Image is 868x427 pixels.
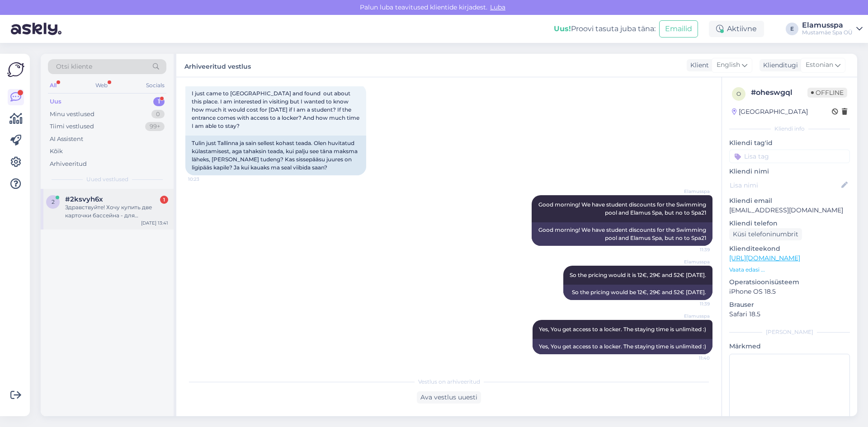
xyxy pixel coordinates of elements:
div: [PERSON_NAME] [729,328,850,336]
div: Tiimi vestlused [50,122,94,131]
p: Safari 18.5 [729,310,850,319]
div: E [786,23,798,35]
span: Elamusspa [676,258,710,265]
img: Askly Logo [7,61,24,78]
div: Proovi tasuta juba täna: [554,23,656,34]
span: Otsi kliente [56,62,92,71]
div: Good morning! We have student discounts for the Swimming pool and Elamus Spa, but no to Spa21 [532,222,712,246]
div: 0 [151,110,165,119]
input: Lisa nimi [730,180,840,190]
span: #2ksvyh6x [65,195,103,203]
div: Klienditugi [759,61,798,70]
div: Klient [687,61,709,70]
button: Emailid [659,20,698,38]
div: Uus [50,97,61,106]
div: Tulin just Tallinna ja sain sellest kohast teada. Olen huvitatud külastamisest, aga tahaksin tead... [185,136,366,175]
div: [GEOGRAPHIC_DATA] [732,107,808,117]
span: 10:23 [188,176,222,183]
span: Estonian [806,60,833,70]
div: 1 [160,196,168,204]
div: Yes, You get access to a locker. The staying time is unlimited :) [533,339,712,354]
div: 99+ [145,122,165,131]
div: So the pricing would be 12€, 29€ and 52€ [DATE]. [563,285,712,300]
span: Vestlus on arhiveeritud [418,378,480,386]
div: Mustamäe Spa OÜ [802,29,853,36]
p: Märkmed [729,342,850,351]
p: Kliendi tag'id [729,138,850,148]
b: Uus! [554,24,571,33]
div: All [48,80,58,91]
div: Elamusspa [802,22,853,29]
span: Yes, You get access to a locker. The staying time is unlimited :) [539,326,706,333]
input: Lisa tag [729,150,850,163]
div: Здравствуйте! Хочу купить две карточки бассейна - для пенсионера и для взрослого. Как я могу это ... [65,203,168,220]
span: English [717,60,740,70]
span: 2 [52,198,55,205]
div: Minu vestlused [50,110,94,119]
div: Kõik [50,147,63,156]
p: Kliendi nimi [729,167,850,176]
span: Offline [807,88,847,98]
div: Kliendi info [729,125,850,133]
span: Elamusspa [676,313,710,319]
span: Good morning! We have student discounts for the Swimming pool and Elamus Spa, but no to Spa21 [538,201,708,216]
p: Kliendi email [729,196,850,206]
span: 11:39 [676,300,710,307]
span: 11:40 [676,355,710,361]
p: [EMAIL_ADDRESS][DOMAIN_NAME] [729,206,850,215]
a: ElamusspaMustamäe Spa OÜ [802,22,863,36]
div: Aktiivne [709,21,764,37]
span: Uued vestlused [86,175,128,183]
div: Küsi telefoninumbrit [729,228,802,240]
p: Kliendi telefon [729,219,850,228]
div: # oheswgql [751,87,807,98]
span: I just came to [GEOGRAPHIC_DATA] and found out about this place. I am interested in visiting but ... [192,90,361,129]
p: Operatsioonisüsteem [729,277,850,287]
span: o [736,90,741,97]
div: Socials [144,80,166,91]
div: AI Assistent [50,135,83,144]
div: Arhiveeritud [50,160,87,169]
div: 1 [153,97,165,106]
div: [DATE] 13:41 [141,220,168,226]
p: Brauser [729,300,850,310]
span: So the pricing would it is 12€, 29€ and 52€ [DATE]. [570,272,706,278]
div: Ava vestlus uuesti [417,391,481,404]
p: iPhone OS 18.5 [729,287,850,296]
p: Vaata edasi ... [729,266,850,274]
label: Arhiveeritud vestlus [184,59,251,71]
a: [URL][DOMAIN_NAME] [729,254,800,262]
span: Elamusspa [676,188,710,195]
p: Klienditeekond [729,244,850,253]
div: Web [94,80,109,91]
span: 11:39 [676,246,710,253]
span: Luba [487,3,508,11]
